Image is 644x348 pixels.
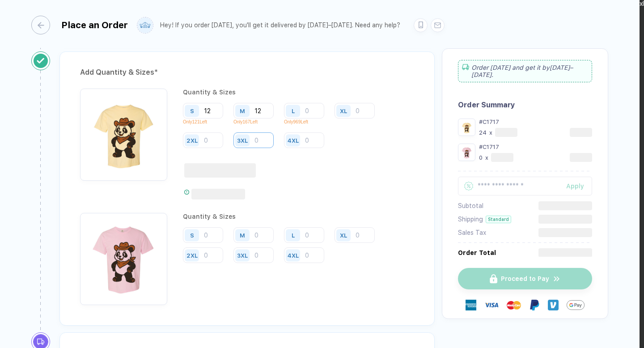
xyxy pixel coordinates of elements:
img: c0820912-40bd-41cf-87c8-4370564ebb29_nt_front_1754041448605.jpg [460,121,473,134]
p: Only 167 Left [233,119,280,124]
div: x [484,154,489,161]
div: M [240,107,245,114]
div: 2XL [186,252,198,259]
div: Order Total [458,249,496,256]
div: M [240,232,245,238]
div: Quantity & Sizes [183,213,414,220]
div: Sales Tax [458,229,486,236]
div: x [488,129,493,136]
p: Only 121 Left [183,119,230,124]
div: Order [DATE] and get it by [DATE]–[DATE] . [458,60,592,82]
div: 24 [479,129,487,136]
img: user profile [137,17,153,33]
div: L [292,232,295,238]
img: master-card [507,298,521,312]
img: 337589dc-b6a3-4703-be37-b6df8e7a0bf7_nt_front_1755009522877.jpg [85,217,163,296]
div: Quantity & Sizes [183,89,414,96]
img: express [466,300,476,310]
div: Place an Order [61,20,128,30]
img: Paypal [529,300,540,310]
div: Standard [486,216,511,223]
p: Only 969 Left [284,119,331,124]
div: 2XL [186,137,198,144]
div: S [190,107,194,114]
img: GPay [567,296,585,314]
img: Venmo [548,300,559,310]
div: #C1717 [479,119,592,125]
img: visa [484,298,499,312]
div: Subtotal [458,202,483,209]
div: Add Quantity & Sizes [80,65,414,80]
div: S [190,232,194,238]
img: c0820912-40bd-41cf-87c8-4370564ebb29_nt_front_1754041448605.jpg [85,93,163,171]
div: Shipping [458,216,483,223]
div: 4XL [288,137,299,144]
div: Apply [566,182,592,190]
img: 337589dc-b6a3-4703-be37-b6df8e7a0bf7_nt_front_1755009522877.jpg [460,146,473,159]
div: 0 [479,154,483,161]
div: #C1717 [479,144,592,150]
div: XL [340,232,347,238]
div: Hey! If you order [DATE], you'll get it delivered by [DATE]–[DATE]. Need any help? [160,21,400,29]
button: Apply [555,177,592,195]
div: L [292,107,295,114]
div: Order Summary [458,101,592,109]
div: XL [340,107,347,114]
div: 4XL [288,252,299,259]
div: 3XL [237,252,248,259]
div: 3XL [237,137,248,144]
